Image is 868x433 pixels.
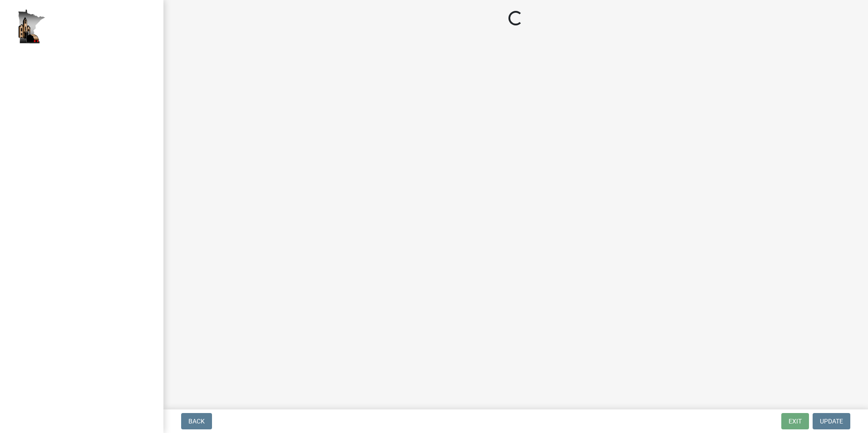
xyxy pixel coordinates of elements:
[820,418,843,425] span: Update
[813,413,850,429] button: Update
[781,413,809,429] button: Exit
[18,10,45,44] img: Houston County, Minnesota
[181,413,212,429] button: Back
[188,418,205,425] span: Back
